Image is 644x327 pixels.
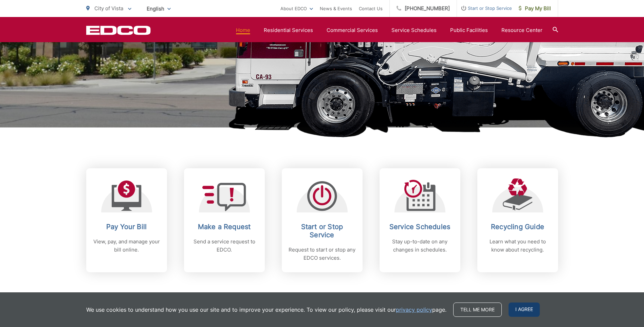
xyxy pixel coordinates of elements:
h2: Make a Request [191,223,258,231]
a: Tell me more [453,303,502,317]
a: News & Events [320,4,352,13]
p: Stay up-to-date on any changes in schedules. [386,238,454,254]
span: I agree [509,303,540,317]
a: EDCD logo. Return to the homepage. [86,25,151,35]
a: Home [236,26,250,34]
h2: Recycling Guide [484,223,551,231]
a: Commercial Services [327,26,378,34]
a: privacy policy [396,306,432,314]
a: Contact Us [359,4,383,13]
span: Pay My Bill [519,4,551,13]
p: View, pay, and manage your bill online. [93,238,160,254]
span: City of Vista [94,5,123,12]
a: Recycling Guide Learn what you need to know about recycling. [477,168,558,272]
span: English [142,3,176,15]
a: Residential Services [264,26,313,34]
a: Resource Center [501,26,542,34]
p: Send a service request to EDCO. [191,238,258,254]
a: Make a Request Send a service request to EDCO. [184,168,265,272]
a: Pay Your Bill View, pay, and manage your bill online. [86,168,167,272]
p: Request to start or stop any EDCO services. [289,246,356,262]
h2: Pay Your Bill [93,223,160,231]
h2: Service Schedules [386,223,454,231]
a: Service Schedules Stay up-to-date on any changes in schedules. [380,168,460,272]
a: About EDCO [280,4,313,13]
p: We use cookies to understand how you use our site and to improve your experience. To view our pol... [86,306,446,314]
a: Public Facilities [450,26,488,34]
a: Service Schedules [391,26,437,34]
h2: Start or Stop Service [289,223,356,239]
p: Learn what you need to know about recycling. [484,238,551,254]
